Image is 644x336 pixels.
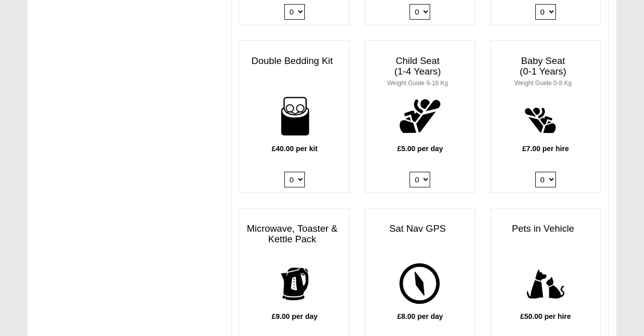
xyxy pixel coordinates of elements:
b: £5.00 per day [397,145,443,153]
b: £50.00 per hire [520,312,571,320]
b: £9.00 per day [272,312,317,320]
small: Weight Guide 9-18 Kg [387,80,448,87]
b: £8.00 per day [397,312,443,320]
b: £40.00 per kit [272,145,317,153]
img: pets.png [518,256,573,311]
h3: Microwave, Toaster & Kettle Pack [240,219,349,250]
h3: Pets in Vehicle [491,219,600,239]
img: bedding-for-two.png [267,89,322,144]
b: £7.00 per hire [522,145,569,153]
h3: Baby Seat (0-1 Years) [491,51,600,92]
h3: Double Bedding Kit [240,51,349,72]
img: child.png [393,89,448,144]
small: Weight Guide 0-8 Kg [515,80,572,87]
img: baby.png [518,89,573,144]
h3: Child Seat (1-4 Years) [365,51,474,92]
img: kettle.png [267,256,322,311]
img: gps.png [393,256,448,311]
h3: Sat Nav GPS [365,219,474,239]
